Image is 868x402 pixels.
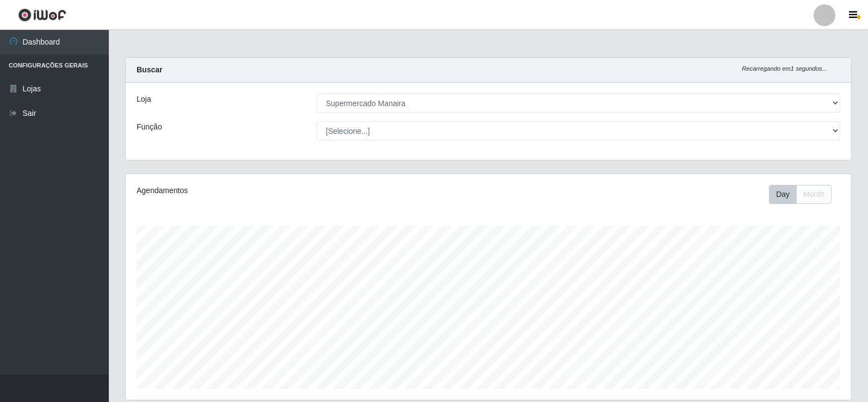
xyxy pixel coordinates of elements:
[769,185,797,204] button: Day
[137,121,162,133] label: Função
[137,94,151,105] label: Loja
[137,185,420,196] div: Agendamentos
[796,185,832,204] button: Month
[769,185,832,204] div: First group
[742,65,827,72] i: Recarregando em 1 segundos...
[137,65,162,74] strong: Buscar
[769,185,840,204] div: Toolbar with button groups
[18,8,66,22] img: CoreUI Logo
